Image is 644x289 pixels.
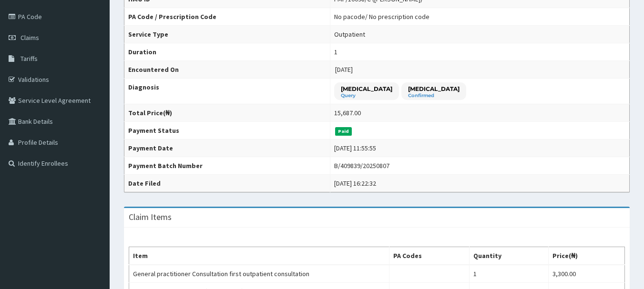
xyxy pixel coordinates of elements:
[389,247,470,265] th: PA Codes
[124,140,330,157] th: Payment Date
[124,43,330,61] th: Duration
[124,26,330,43] th: Service Type
[334,30,365,39] div: Outpatient
[124,79,330,104] th: Diagnosis
[341,85,392,93] p: [MEDICAL_DATA]
[124,175,330,192] th: Date Filed
[549,247,625,265] th: Price(₦)
[334,108,361,118] div: 15,687.00
[408,85,460,93] p: [MEDICAL_DATA]
[334,143,376,153] div: [DATE] 11:55:55
[335,65,353,74] span: [DATE]
[470,265,549,283] td: 1
[124,61,330,79] th: Encountered On
[124,8,330,26] th: PA Code / Prescription Code
[20,33,39,42] span: Claims
[124,157,330,175] th: Payment Batch Number
[334,179,376,188] div: [DATE] 16:22:32
[334,161,389,170] div: B/409839/20250807
[124,104,330,122] th: Total Price(₦)
[129,265,389,283] td: General practitioner Consultation first outpatient consultation
[20,54,38,63] span: Tariffs
[334,47,337,57] div: 1
[129,247,389,265] th: Item
[335,127,352,136] span: Paid
[341,93,392,98] small: Query
[470,247,549,265] th: Quantity
[334,12,429,21] div: No pacode / No prescription code
[408,93,460,98] small: Confirmed
[124,122,330,140] th: Payment Status
[129,213,172,221] h3: Claim Items
[549,265,625,283] td: 3,300.00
